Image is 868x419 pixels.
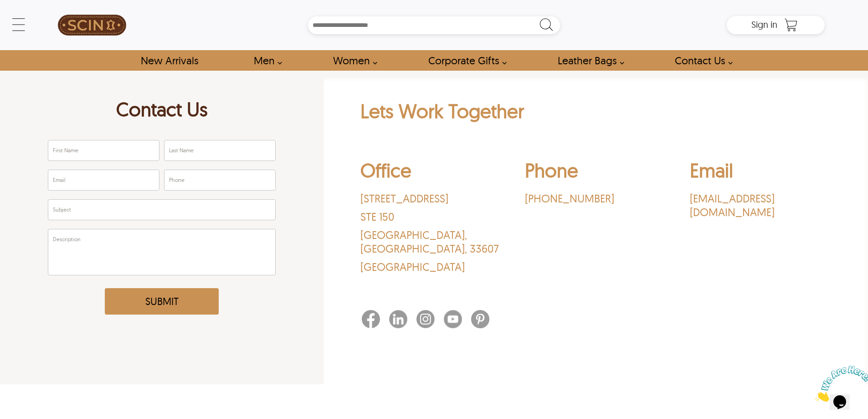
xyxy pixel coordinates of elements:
[690,191,831,219] a: [EMAIL_ADDRESS][DOMAIN_NAME]
[418,50,512,71] a: Shop Leather Corporate Gifts
[130,50,208,71] a: Shop New Arrivals
[525,191,666,205] a: ‪[PHONE_NUMBER]‬
[360,99,832,128] h2: Lets Work Together
[48,97,276,126] h1: Contact Us
[751,19,777,30] span: Sign in
[243,50,287,71] a: shop men's leather jackets
[782,18,800,32] a: Shopping Cart
[471,310,498,331] a: Pinterest
[812,362,868,405] iframe: chat widget
[471,310,489,328] img: Pinterest
[105,288,219,315] button: Submit
[360,260,502,274] p: [GEOGRAPHIC_DATA]
[389,310,407,328] img: Linkedin
[43,5,141,46] a: SCIN
[360,158,502,187] h2: Office
[360,228,502,255] p: [GEOGRAPHIC_DATA] , [GEOGRAPHIC_DATA] , 33607
[444,310,462,328] img: Youtube
[323,50,382,71] a: Shop Women Leather Jackets
[444,310,471,331] a: Youtube
[58,5,126,46] img: SCIN
[360,210,502,223] p: STE 150
[547,50,629,71] a: Shop Leather Bags
[360,191,502,205] p: [STREET_ADDRESS]
[416,310,444,331] a: Instagram
[751,22,777,29] a: Sign in
[416,310,435,328] img: Instagram
[690,158,831,187] h2: Email
[664,50,738,71] a: contact-us
[525,158,666,187] h2: Phone
[362,310,389,331] a: Facebook
[362,310,380,328] img: Facebook
[4,4,60,40] img: Chat attention grabber
[389,310,416,331] a: Linkedin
